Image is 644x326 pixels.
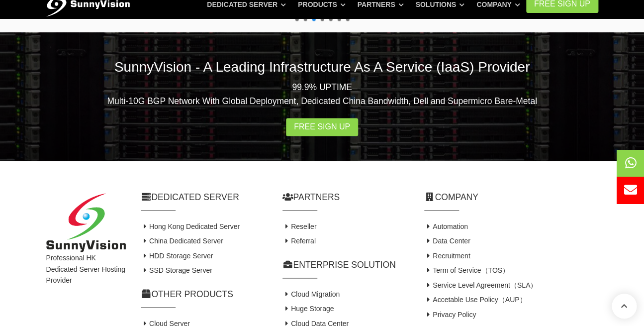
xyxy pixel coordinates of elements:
[424,222,468,230] a: Automation
[141,266,212,274] a: SSD Storage Server
[282,222,317,230] a: Reseller
[282,258,409,271] h2: Enterprise Solution
[286,118,358,136] a: Free Sign Up
[141,222,240,230] a: Hong Kong Dedicated Server
[424,191,598,203] h2: Company
[141,236,223,244] a: China Dedicated Server
[46,57,598,77] h2: SunnyVision - A Leading Infrastructure As A Service (IaaS) Provider
[424,281,538,289] a: Service Level Agreement（SLA）
[141,288,268,300] h2: Other Products
[46,80,598,108] p: 99.9% UPTIME Multi-10G BGP Network With Global Deployment, Dedicated China Bandwidth, Dell and Su...
[424,310,476,318] a: Privacy Policy
[141,251,213,259] a: HDD Storage Server
[424,236,470,244] a: Data Center
[282,290,340,298] a: Cloud Migration
[282,304,334,312] a: Huge Storage
[424,266,509,274] a: Term of Service（TOS）
[282,191,409,203] h2: Partners
[424,251,470,259] a: Recruitment
[282,236,316,244] a: Referral
[46,193,126,252] img: SunnyVision Limited
[141,191,268,203] h2: Dedicated Server
[424,295,527,303] a: Accetable Use Policy（AUP）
